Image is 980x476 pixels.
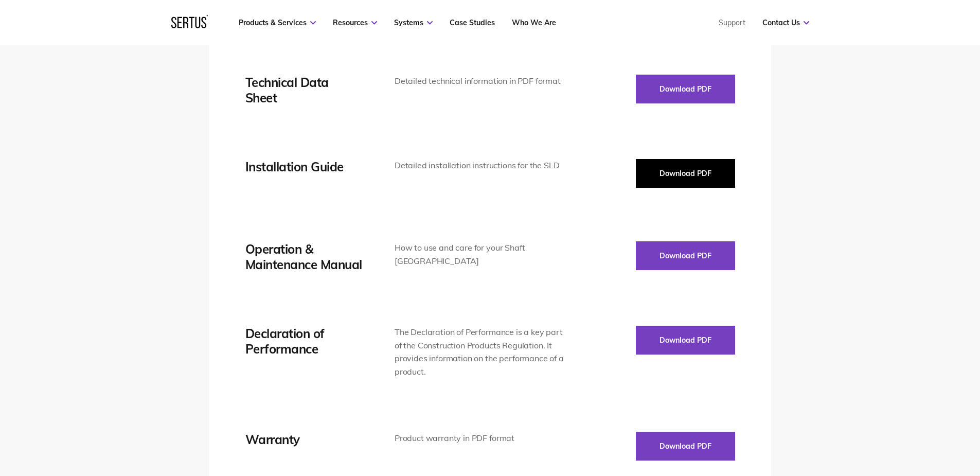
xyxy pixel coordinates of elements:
div: Operation & Maintenance Manual [245,241,364,272]
a: Contact Us [762,18,809,27]
div: The Declaration of Performance is a key part of the Construction Products Regulation. It provides... [395,326,565,378]
button: Download PDF [636,159,735,188]
div: Product warranty in PDF format [395,432,565,445]
a: Support [719,18,745,27]
div: How to use and care for your Shaft [GEOGRAPHIC_DATA] [395,241,565,268]
a: Resources [333,18,377,27]
div: Warranty [245,432,364,447]
div: Detailed installation instructions for the SLD [395,159,565,172]
div: Detailed technical information in PDF format [395,75,565,88]
button: Download PDF [636,432,735,461]
a: Systems [394,18,433,27]
iframe: Chat Widget [795,357,980,476]
div: Technical Data Sheet [245,75,364,105]
div: Declaration of Performance [245,326,364,357]
a: Who We Are [512,18,556,27]
button: Download PDF [636,326,735,355]
button: Download PDF [636,241,735,270]
button: Download PDF [636,75,735,103]
a: Products & Services [239,18,316,27]
div: Installation Guide [245,159,364,174]
a: Case Studies [450,18,495,27]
